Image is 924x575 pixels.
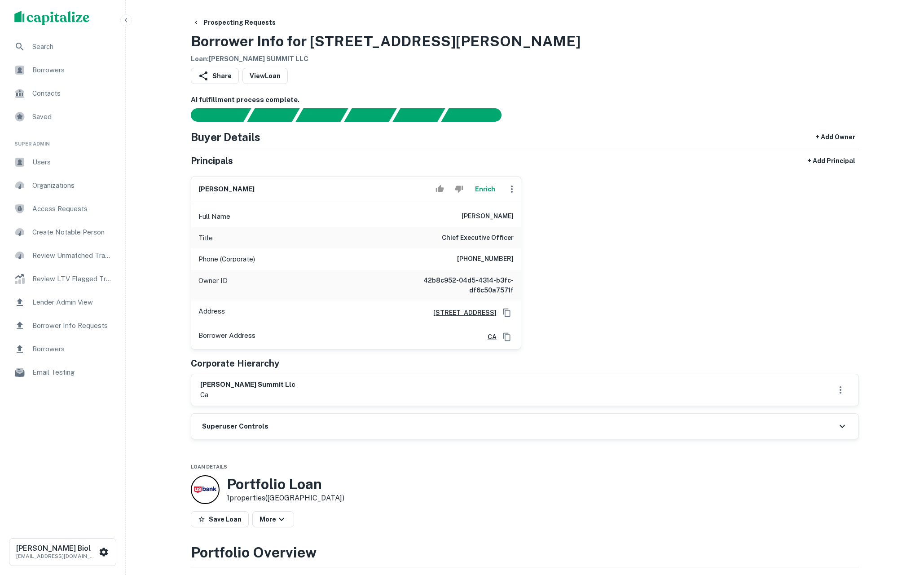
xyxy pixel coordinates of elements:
[7,129,118,151] li: Super Admin
[191,129,260,145] h4: Buyer Details
[198,233,213,243] p: Title
[471,180,499,198] button: Enrich
[202,421,268,432] h6: Superuser Controls
[7,268,118,290] a: Review LTV Flagged Transactions
[392,108,445,122] div: Principals found, still searching for contact information. This may take time...
[7,36,118,57] a: Search
[32,367,113,378] span: Email Testing
[804,153,859,169] button: + Add Principal
[9,538,116,566] button: [PERSON_NAME] Biol[EMAIL_ADDRESS][DOMAIN_NAME]
[7,221,118,243] a: Create Notable Person
[7,245,118,266] a: Review Unmatched Transactions
[191,68,239,84] button: Share
[32,88,113,99] span: Contacts
[7,292,118,313] a: Lender Admin View
[7,198,118,220] a: Access Requests
[242,68,288,84] a: ViewLoan
[32,344,113,354] span: Borrowers
[500,306,514,319] button: Copy Address
[32,297,113,308] span: Lender Admin View
[191,464,227,469] span: Loan Details
[198,254,255,265] p: Phone (Corporate)
[200,380,295,390] h6: [PERSON_NAME] summit llc
[442,233,514,243] h6: Chief Executive Officer
[7,106,118,128] a: Saved
[7,338,118,360] a: Borrowers
[198,275,228,295] p: Owner ID
[191,511,249,527] button: Save Loan
[457,254,514,265] h6: [PHONE_NUMBER]
[32,320,113,331] span: Borrower Info Requests
[32,111,113,122] span: Saved
[32,203,113,214] span: Access Requests
[344,108,396,122] div: Principals found, AI now looking for contact information...
[198,211,230,222] p: Full Name
[462,211,514,222] h6: [PERSON_NAME]
[32,41,113,52] span: Search
[191,542,859,563] h3: Portfolio Overview
[14,11,90,25] img: capitalize-logo.png
[191,95,859,105] h6: AI fulfillment process complete.
[812,129,859,145] button: + Add Owner
[252,511,294,527] button: More
[191,31,581,52] h3: Borrower Info for [STREET_ADDRESS][PERSON_NAME]
[32,65,113,75] span: Borrowers
[191,154,233,168] h5: Principals
[7,362,118,383] a: Email Testing
[198,330,255,344] p: Borrower Address
[441,108,512,122] div: AI fulfillment process complete.
[451,180,467,198] button: Reject
[227,476,344,493] h3: Portfolio Loan
[16,545,97,552] h6: [PERSON_NAME] Biol
[7,175,118,196] a: Organizations
[7,151,118,173] a: Users
[189,14,279,31] button: Prospecting Requests
[432,180,448,198] button: Accept
[32,157,113,168] span: Users
[7,83,118,104] a: Contacts
[200,389,295,400] p: ca
[247,108,299,122] div: Your request is received and processing...
[191,357,279,370] h5: Corporate Hierarchy
[480,332,497,342] a: CA
[426,308,497,318] a: [STREET_ADDRESS]
[32,274,113,284] span: Review LTV Flagged Transactions
[32,180,113,191] span: Organizations
[198,184,255,195] h6: [PERSON_NAME]
[500,330,514,344] button: Copy Address
[32,250,113,261] span: Review Unmatched Transactions
[180,108,247,122] div: Sending borrower request to AI...
[227,493,344,504] p: 1 properties ([GEOGRAPHIC_DATA])
[295,108,348,122] div: Documents found, AI parsing details...
[191,54,581,64] h6: Loan : [PERSON_NAME] SUMMIT LLC
[16,552,97,560] p: [EMAIL_ADDRESS][DOMAIN_NAME]
[32,227,113,238] span: Create Notable Person
[879,503,924,546] iframe: Chat Widget
[7,59,118,81] a: Borrowers
[198,306,225,319] p: Address
[406,275,514,295] h6: 42b8c952-04d5-4314-b3fc-df6c50a7571f
[7,315,118,336] a: Borrower Info Requests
